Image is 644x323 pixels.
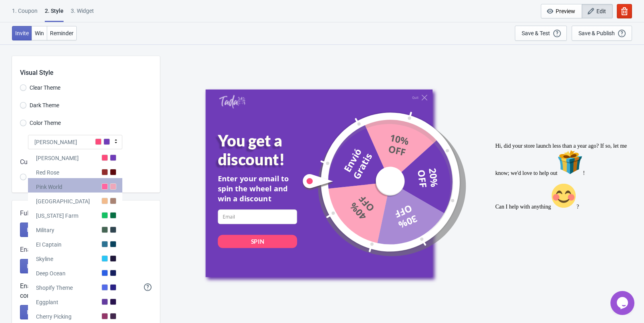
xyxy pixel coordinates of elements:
span: Hi, did your store launch less than a year ago? If so, let me know; we'd love to help out ! [3,3,135,36]
button: Win [32,26,47,40]
div: Skyline [36,255,53,263]
button: Preview [541,4,582,18]
img: :blush: [59,43,84,69]
span: Dark Theme [30,101,59,109]
button: Enable [20,223,50,237]
span: Win [35,30,44,36]
img: :gift: [65,10,91,35]
div: Deep Ocean [36,269,66,277]
div: Pink World [36,183,62,191]
span: Clear Theme [30,84,60,92]
div: EI Captain [36,241,62,249]
div: 1. Coupon [12,7,38,21]
a: Tada Shopify App - Exit Intent, Spin to Win Popups, Newsletter Discount Gift Game [219,94,245,109]
div: Enter your email to spin the wheel and win a discount [217,174,297,204]
div: [GEOGRAPHIC_DATA] [36,197,90,205]
span: Color Theme [30,119,61,127]
div: SPIN [251,237,264,245]
div: Eggplant [36,298,58,306]
div: Save & Publish [578,30,615,36]
img: Tada Shopify App - Exit Intent, Spin to Win Popups, Newsletter Discount Gift Game [219,94,245,108]
div: Red Rose [36,169,59,177]
span: Full wheel mode [20,209,66,218]
span: Preview [556,8,575,14]
div: Quit [412,96,419,100]
div: Cherry Picking [36,313,72,321]
div: [US_STATE] Farm [36,212,78,220]
span: Can I help with anything ? [3,64,87,70]
span: Edit [596,8,606,14]
div: 3. Widget [71,7,94,21]
button: Edit [582,4,613,18]
span: Invite [15,30,29,36]
input: Email [217,209,297,224]
iframe: chat widget [610,291,636,315]
button: Save & Publish [572,26,632,41]
span: Enable [27,227,44,233]
button: Save & Test [515,26,567,41]
div: Enable countdown with high mobile compatibility [20,281,144,301]
span: Enable [27,309,44,315]
button: Reminder [47,26,77,40]
span: Enable [27,263,44,269]
div: Save & Test [522,30,550,36]
button: Enable [20,259,50,273]
div: [PERSON_NAME] [36,154,79,162]
div: Hi, did your store launch less than a year ago? If so, let me know; we'd love to help out🎁!Can I ... [3,3,147,70]
span: [PERSON_NAME] [34,138,77,146]
button: Enable [20,305,50,319]
div: Visual Style [20,56,160,78]
iframe: chat widget [492,140,636,287]
div: 2 . Style [45,7,64,22]
div: Shopify Theme [36,284,73,292]
div: Military [36,226,54,234]
span: Reminder [50,30,74,36]
button: Invite [12,26,32,40]
span: Enable confettis animation [20,245,96,255]
div: You get a discount! [217,131,313,169]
